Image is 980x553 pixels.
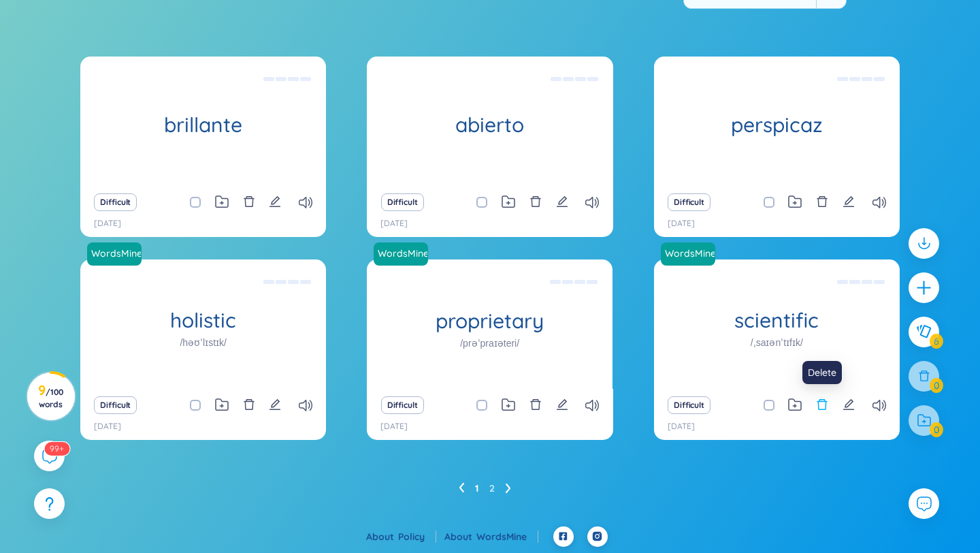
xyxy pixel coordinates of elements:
li: 2 [489,477,495,499]
a: 2 [489,478,495,499]
li: Next Page [506,477,511,499]
p: [DATE] [380,217,408,230]
button: delete [529,193,542,212]
h3: 9 [35,385,66,409]
h1: abierto [367,113,612,137]
a: WordsMine [476,531,538,543]
span: delete [243,398,255,411]
button: delete [243,193,255,212]
a: WordsMine [661,242,721,266]
span: edit [843,195,855,208]
button: edit [556,396,568,415]
h1: /prəˈpraɪəteri/ [461,335,520,350]
button: Difficult [381,396,424,414]
span: edit [269,398,281,411]
a: Policy [398,531,436,543]
span: edit [843,398,855,411]
a: WordsMine [374,242,434,266]
span: edit [556,195,568,208]
span: delete [816,398,828,411]
span: plus [915,279,932,296]
li: 1 [475,477,478,499]
button: edit [843,396,855,415]
h1: proprietary [367,309,612,332]
p: [DATE] [94,420,121,433]
li: Previous Page [459,477,464,499]
h1: /həʊˈlɪstɪk/ [180,335,227,350]
h1: holistic [80,309,326,332]
button: delete [816,396,828,415]
button: edit [843,193,855,212]
button: Difficult [668,193,710,211]
button: edit [269,396,281,415]
button: delete [816,193,828,212]
a: 1 [475,478,478,499]
h1: brillante [80,113,326,137]
span: edit [269,195,281,208]
span: delete [529,195,542,208]
button: delete [529,396,542,415]
div: About [444,529,538,544]
a: WordsMine [86,247,143,260]
div: About [366,529,436,544]
div: Delete [802,361,842,384]
a: WordsMine [659,247,717,260]
h1: scientific [654,309,900,332]
button: Difficult [94,396,137,414]
button: Difficult [668,396,710,414]
button: delete [243,396,255,415]
button: edit [269,193,281,212]
p: [DATE] [668,217,695,230]
p: [DATE] [380,420,408,433]
span: delete [529,398,542,411]
button: Difficult [94,193,137,211]
a: WordsMine [372,247,429,260]
span: delete [816,195,828,208]
a: WordsMine [87,242,147,266]
p: [DATE] [94,217,121,230]
span: / 100 words [39,387,63,409]
p: [DATE] [668,420,695,433]
span: delete [243,195,255,208]
h1: perspicaz [654,113,900,137]
h1: /ˌsaɪənˈtɪfɪk/ [751,335,803,350]
button: Difficult [381,193,424,211]
span: edit [556,398,568,411]
sup: 597 [44,442,69,456]
button: edit [556,193,568,212]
